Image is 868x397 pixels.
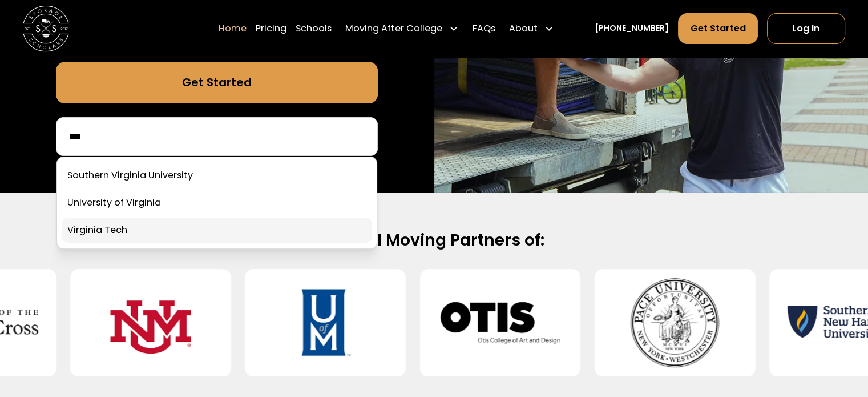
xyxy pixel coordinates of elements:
[678,13,757,44] a: Get Started
[595,23,669,35] a: [PHONE_NUMBER]
[472,13,495,45] a: FAQs
[345,22,442,35] div: Moving After College
[219,13,247,45] a: Home
[23,6,69,52] a: home
[66,230,802,251] h2: Official Moving Partners of:
[509,22,538,35] div: About
[767,13,845,44] a: Log In
[56,62,378,103] a: Get Started
[256,13,286,45] a: Pricing
[88,278,213,367] img: University of New Mexico
[613,278,737,367] img: Pace University - Pleasantville
[23,6,69,52] img: Storage Scholars main logo
[341,13,463,45] div: Moving After College
[504,13,558,45] div: About
[438,278,563,367] img: Otis College of Art and Design
[296,13,332,45] a: Schools
[264,278,388,367] img: University of Memphis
